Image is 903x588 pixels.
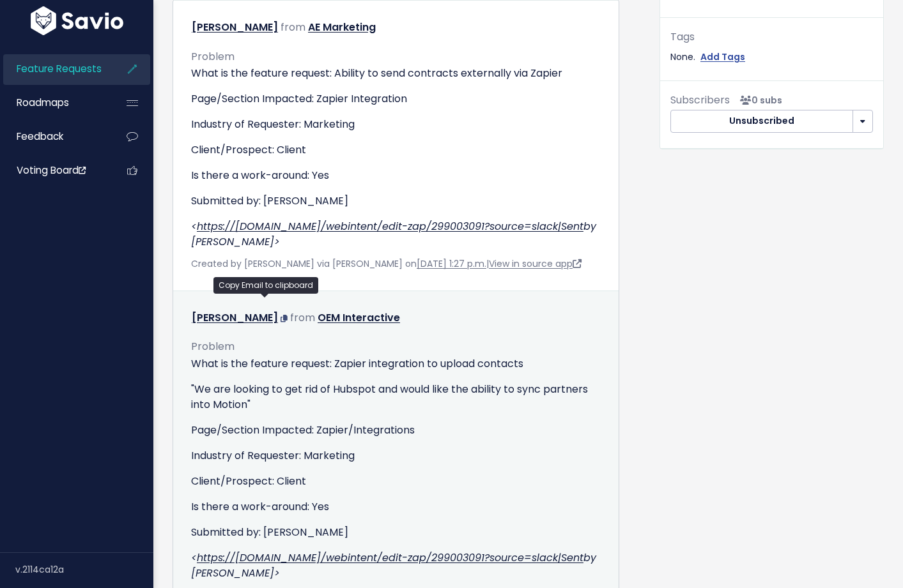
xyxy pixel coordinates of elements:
[27,6,127,35] img: logo-white.9d6f32f41409.svg
[191,448,601,464] p: Industry of Requester: Marketing
[213,277,318,294] div: Copy Email to clipboard
[191,339,235,354] span: Problem
[700,49,745,65] a: Add Tags
[191,91,601,107] p: Page/Section Impacted: Zapier Integration
[191,257,582,270] span: Created by [PERSON_NAME] via [PERSON_NAME] on |
[281,20,305,34] span: from
[191,382,601,412] p: "We are looking to get rid of Hubspot and would like the ability to sync partners into Motion"
[417,257,486,270] a: [DATE] 1:27 p.m.
[15,553,153,586] div: v.2114ca12a
[290,310,315,325] span: from
[670,49,873,65] div: None.
[191,66,601,81] p: What is the feature request: Ability to send contracts externally via Zapier
[191,474,601,489] p: Client/Prospect: Client
[308,20,376,34] a: AE Marketing
[3,88,106,117] a: Roadmaps
[3,54,106,84] a: Feature Requests
[17,163,86,177] span: Voting Board
[191,525,601,540] p: Submitted by: [PERSON_NAME]
[192,310,278,325] a: [PERSON_NAME]
[670,93,730,107] span: Subscribers
[489,257,582,270] a: View in source app
[191,142,601,158] p: Client/Prospect: Client
[191,550,596,580] em: < by [PERSON_NAME]>
[191,499,601,515] p: Is there a work-around: Yes
[191,117,601,132] p: Industry of Requester: Marketing
[318,310,400,325] a: OEM Interactive
[3,122,106,151] a: Feedback
[670,110,853,133] button: Unsubscribed
[670,28,873,47] div: Tags
[197,219,583,234] a: https://[DOMAIN_NAME]/webintent/edit-zap/299003091?source=slack|Sent
[17,62,102,75] span: Feature Requests
[192,20,278,34] a: [PERSON_NAME]
[191,423,601,438] p: Page/Section Impacted: Zapier/Integrations
[3,156,106,185] a: Voting Board
[191,168,601,183] p: Is there a work-around: Yes
[17,96,69,109] span: Roadmaps
[191,193,601,209] p: Submitted by: [PERSON_NAME]
[191,49,235,64] span: Problem
[191,219,596,249] em: < by [PERSON_NAME]>
[197,550,583,565] a: https://[DOMAIN_NAME]/webintent/edit-zap/299003091?source=slack|Sent
[735,94,782,107] span: <p><strong>Subscribers</strong><br><br> No subscribers yet<br> </p>
[17,130,63,143] span: Feedback
[191,356,601,372] p: What is the feature request: Zapier integration to upload contacts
